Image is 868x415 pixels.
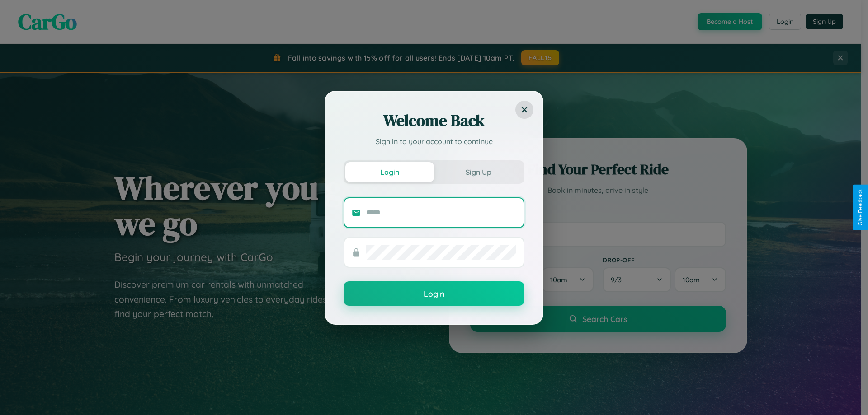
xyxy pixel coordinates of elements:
[344,281,524,306] button: Login
[434,162,523,182] button: Sign Up
[344,110,524,131] h2: Welcome Back
[344,136,524,147] p: Sign in to your account to continue
[345,162,434,182] button: Login
[857,189,863,226] div: Give Feedback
